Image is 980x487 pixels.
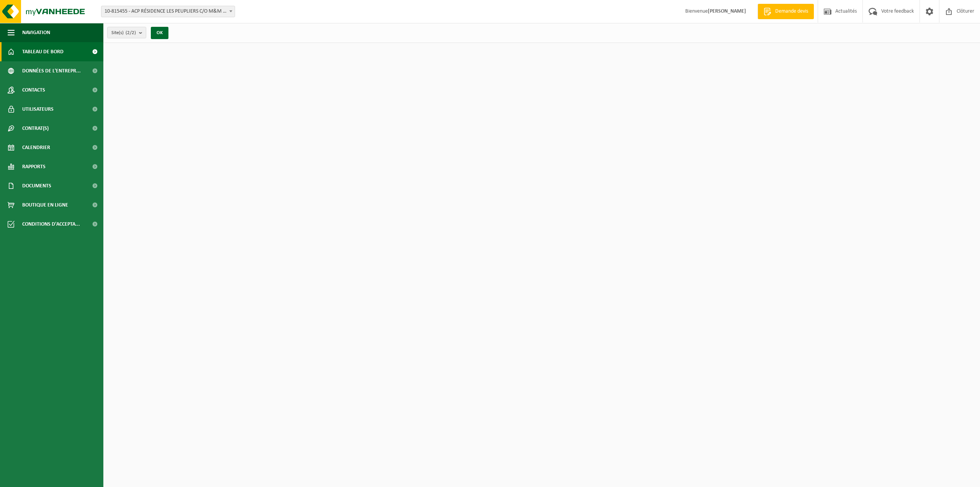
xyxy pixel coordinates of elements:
span: Boutique en ligne [22,195,68,215]
a: Demande devis [758,4,814,19]
span: Contrat(s) [22,119,49,138]
span: Navigation [22,23,50,42]
span: Tableau de bord [22,42,64,61]
button: Site(s)(2/2) [107,27,146,38]
span: 10-815455 - ACP RÉSIDENCE LES PEUPLIERS C/O M&M IMMO - MONS [101,6,235,17]
button: OK [151,27,168,39]
strong: [PERSON_NAME] [708,8,746,14]
span: Site(s) [111,27,136,39]
span: Calendrier [22,138,50,157]
span: Contacts [22,80,45,100]
span: Demande devis [773,8,810,15]
count: (2/2) [126,30,136,35]
span: Données de l'entrepr... [22,61,81,80]
span: 10-815455 - ACP RÉSIDENCE LES PEUPLIERS C/O M&M IMMO - MONS [101,6,235,17]
span: Documents [22,176,51,195]
span: Utilisateurs [22,100,54,119]
span: Conditions d'accepta... [22,215,80,234]
span: Rapports [22,157,46,176]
